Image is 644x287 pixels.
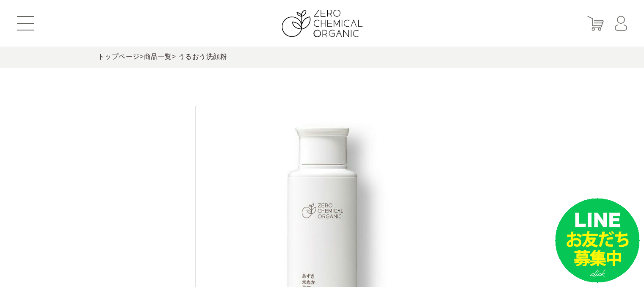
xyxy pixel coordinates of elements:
[98,53,140,60] a: トップページ
[144,53,172,60] a: 商品一覧
[282,10,362,37] img: ZERO CHEMICAL ORGANIC
[555,198,640,283] img: small_line.png
[98,47,547,68] div: > > うるおう洗顔粉
[587,16,604,31] img: カート
[615,16,627,31] img: マイページ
